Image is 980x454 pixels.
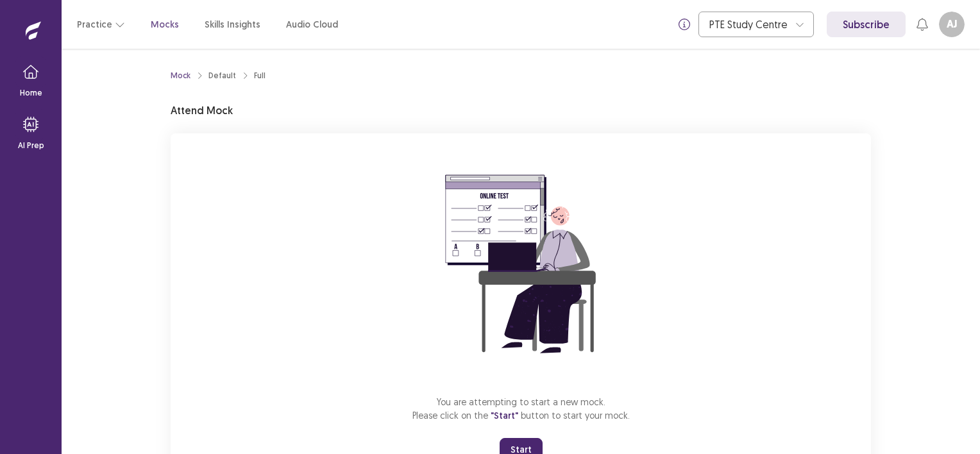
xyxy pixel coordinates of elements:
[827,12,906,37] a: Subscribe
[151,18,179,31] a: Mocks
[412,395,630,423] p: You are attempting to start a new mock. Please click on the button to start your mock.
[171,103,233,118] p: Attend Mock
[171,70,266,81] nav: breadcrumb
[20,87,42,99] p: Home
[709,12,789,37] div: PTE Study Centre
[405,149,636,380] img: attend-mock
[939,12,965,37] button: AJ
[77,13,125,36] button: Practice
[205,18,260,31] a: Skills Insights
[491,410,518,421] span: "Start"
[208,70,236,81] div: Default
[286,18,338,31] a: Audio Cloud
[18,140,44,151] p: AI Prep
[673,13,696,36] button: info
[254,70,266,81] div: Full
[171,70,190,81] a: Mock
